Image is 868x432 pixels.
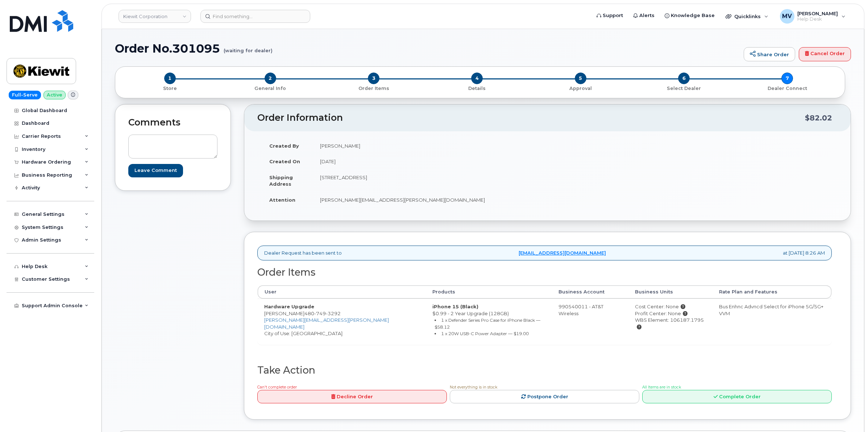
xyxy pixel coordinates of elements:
td: Bus Enhnc Advncd Select for iPhone 5G/5G+ VVM [713,299,831,345]
strong: Hardware Upgrade [264,304,314,309]
p: Store [124,85,216,92]
div: $82.02 [805,111,832,125]
input: Leave Comment [128,164,183,177]
h2: Order Information [257,113,805,123]
strong: Created On [269,159,300,164]
small: (waiting for dealer) [224,42,273,53]
span: 3292 [326,310,341,316]
a: Decline Order [257,390,447,403]
div: WBS Element: 106187.1795 [635,317,706,330]
span: 2 [265,73,276,84]
div: Cost Center: None [635,303,706,310]
span: 1 [164,73,176,84]
td: [PERSON_NAME] City of Use: [GEOGRAPHIC_DATA] [258,299,426,345]
td: [PERSON_NAME][EMAIL_ADDRESS][PERSON_NAME][DOMAIN_NAME] [313,192,542,208]
h2: Order Items [257,267,832,278]
span: 3 [368,73,379,84]
strong: Shipping Address [269,174,293,187]
td: 990540011 - AT&T Wireless [552,299,629,345]
p: Details [428,85,526,92]
a: 4 Details [425,84,529,92]
td: [PERSON_NAME] [313,138,542,154]
h1: Order No.301095 [115,42,740,55]
a: [PERSON_NAME][EMAIL_ADDRESS][PERSON_NAME][DOMAIN_NAME] [264,317,389,330]
strong: iPhone 15 (Black) [432,304,478,309]
p: Order Items [325,85,423,92]
span: 4 [471,73,483,84]
a: Complete Order [642,390,832,403]
th: Business Units [628,285,712,299]
div: Dealer Request has been sent to at [DATE] 8:26 AM [257,246,832,260]
td: [DATE] [313,153,542,169]
a: Share Order [744,47,795,62]
span: All Items are in stock [642,385,681,390]
strong: Attention [269,197,295,203]
th: Rate Plan and Features [713,285,831,299]
span: 5 [575,73,586,84]
th: Business Account [552,285,629,299]
small: 1 x 20W USB-C Power Adapter — $19.00 [441,331,529,336]
small: 1 x Defender Series Pro Case for iPhone Black — $58.12 [435,317,540,330]
th: User [258,285,426,299]
a: 3 Order Items [322,84,425,92]
a: Cancel Order [799,47,851,62]
a: 1 Store [121,84,219,92]
a: [EMAIL_ADDRESS][DOMAIN_NAME] [519,250,606,256]
a: Postpone Order [450,390,639,403]
p: Select Dealer [635,85,732,92]
p: Approval [532,85,629,92]
span: 6 [678,73,690,84]
h2: Comments [128,118,217,128]
a: 6 Select Dealer [632,84,735,92]
strong: Created By [269,143,299,149]
td: [STREET_ADDRESS] [313,169,542,192]
span: Not everything is in stock [450,385,497,390]
span: Can't complete order [257,385,297,390]
span: 749 [314,310,326,316]
th: Products [426,285,552,299]
p: General Info [221,85,319,92]
h2: Take Action [257,365,832,376]
span: 480 [304,310,341,316]
a: 2 General Info [219,84,322,92]
a: 5 Approval [529,84,632,92]
td: $0.99 - 2 Year Upgrade (128GB) [426,299,552,345]
div: Profit Center: None [635,310,706,317]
